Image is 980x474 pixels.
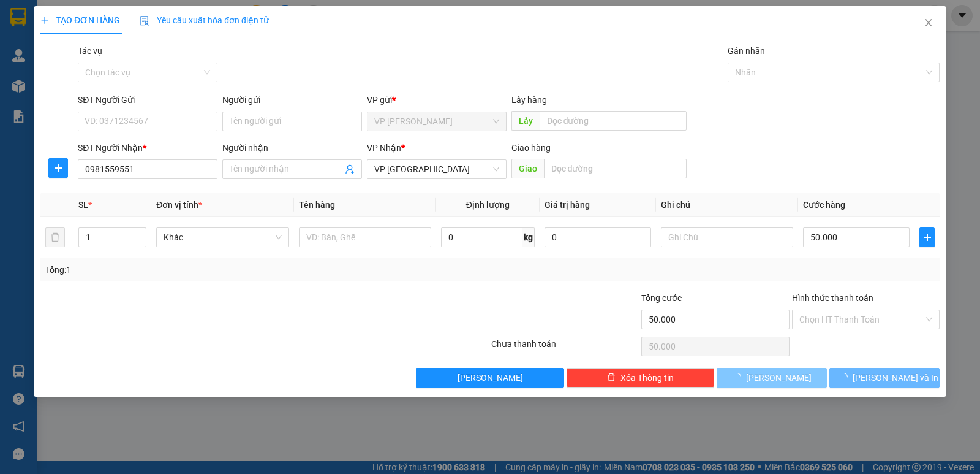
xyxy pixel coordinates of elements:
[78,93,217,107] div: SĐT Người Gửi
[367,143,401,153] span: VP Nhận
[345,164,355,174] span: user-add
[222,93,362,107] div: Người gửi
[40,15,120,25] span: TẠO ĐƠN HÀNG
[374,160,499,178] span: VP HÀ NỘI
[545,200,590,210] span: Giá trị hàng
[511,95,547,105] span: Lấy hàng
[620,371,674,384] span: Xóa Thông tin
[49,163,67,173] span: plus
[416,368,563,388] button: [PERSON_NAME]
[367,93,507,107] div: VP gửi
[911,6,946,40] button: Close
[511,143,551,153] span: Giao hàng
[78,46,102,56] label: Tác vụ
[164,228,281,247] span: Khác
[924,18,933,28] span: close
[511,111,540,131] span: Lấy
[540,111,687,131] input: Dọc đường
[299,200,335,210] span: Tên hàng
[374,112,499,131] span: VP MỘC CHÂU
[458,371,523,384] span: [PERSON_NAME]
[919,227,935,247] button: plus
[545,227,651,247] input: 0
[803,200,845,210] span: Cước hàng
[829,368,940,388] button: [PERSON_NAME] và In
[656,193,798,217] th: Ghi chú
[222,141,362,155] div: Người nhận
[45,263,379,277] div: Tổng: 1
[48,158,68,178] button: plus
[839,373,853,381] span: loading
[78,200,88,210] span: SL
[40,16,49,25] span: plus
[490,337,640,359] div: Chưa thanh toán
[156,200,202,210] span: Đơn vị tính
[466,200,510,210] span: Định lượng
[853,371,938,384] span: [PERSON_NAME] và In
[661,227,793,247] input: Ghi Chú
[140,16,149,26] img: icon
[746,371,812,384] span: [PERSON_NAME]
[78,141,217,155] div: SĐT Người Nhận
[511,159,544,178] span: Giao
[544,159,687,178] input: Dọc đường
[45,227,65,247] button: delete
[299,227,431,247] input: VD: Bàn, Ghế
[522,227,535,247] span: kg
[728,46,765,56] label: Gán nhãn
[641,293,682,303] span: Tổng cước
[567,368,714,388] button: deleteXóa Thông tin
[607,373,616,383] span: delete
[792,293,873,303] label: Hình thức thanh toán
[920,232,934,242] span: plus
[733,373,746,381] span: loading
[717,368,827,388] button: [PERSON_NAME]
[140,15,269,25] span: Yêu cầu xuất hóa đơn điện tử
